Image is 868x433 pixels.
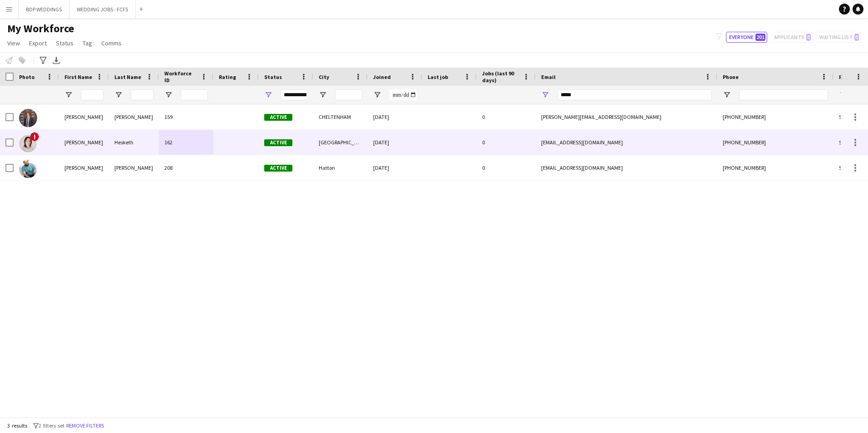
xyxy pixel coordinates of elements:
[52,37,77,49] a: Status
[19,134,37,153] img: Nicola Hesketh
[51,55,62,66] app-action-btn: Export XLSX
[19,74,35,80] span: Photo
[726,32,767,43] button: Everyone201
[264,114,292,121] span: Active
[541,74,556,80] span: Email
[25,37,50,49] a: Export
[59,130,109,155] div: [PERSON_NAME]
[319,91,327,99] button: Open Filter Menu
[98,37,125,49] a: Comms
[64,421,106,431] button: Remove filters
[717,155,833,180] div: [PHONE_NUMBER]
[159,130,213,155] div: 162
[335,89,362,100] input: City Filter Input
[64,74,92,80] span: First Name
[264,139,292,146] span: Active
[428,74,448,80] span: Last job
[368,130,422,155] div: [DATE]
[557,89,712,100] input: Email Filter Input
[477,155,536,180] div: 0
[109,155,159,180] div: [PERSON_NAME]
[373,74,391,80] span: Joined
[536,130,717,155] div: [EMAIL_ADDRESS][DOMAIN_NAME]
[839,74,857,80] span: Profile
[38,55,49,66] app-action-btn: Advanced filters
[19,160,37,178] img: Simon Wainwright
[219,74,236,80] span: Rating
[264,74,282,80] span: Status
[29,39,47,47] span: Export
[390,89,417,100] input: Joined Filter Input
[7,22,74,35] span: My Workforce
[368,104,422,129] div: [DATE]
[319,74,329,80] span: City
[368,155,422,180] div: [DATE]
[109,130,159,155] div: Hesketh
[313,104,368,129] div: CHELTENHAM
[114,91,123,99] button: Open Filter Menu
[19,0,69,18] button: BDP WEDDINGS
[59,155,109,180] div: [PERSON_NAME]
[264,91,272,99] button: Open Filter Menu
[114,74,141,80] span: Last Name
[482,70,519,84] span: Jobs (last 90 days)
[723,91,731,99] button: Open Filter Menu
[69,0,136,18] button: WEDDING JOBS - FCFS
[477,104,536,129] div: 0
[7,39,20,47] span: View
[313,155,368,180] div: Hatton
[81,89,104,100] input: First Name Filter Input
[4,37,24,49] a: View
[64,91,73,99] button: Open Filter Menu
[59,104,109,129] div: [PERSON_NAME]
[181,89,208,100] input: Workforce ID Filter Input
[56,39,74,47] span: Status
[109,104,159,129] div: [PERSON_NAME]
[39,422,64,429] span: 2 filters set
[101,39,122,47] span: Comms
[313,130,368,155] div: [GEOGRAPHIC_DATA]
[264,165,292,172] span: Active
[79,37,96,49] a: Tag
[536,155,717,180] div: [EMAIL_ADDRESS][DOMAIN_NAME]
[83,39,92,47] span: Tag
[541,91,549,99] button: Open Filter Menu
[159,155,213,180] div: 208
[159,104,213,129] div: 159
[839,91,847,99] button: Open Filter Menu
[536,104,717,129] div: [PERSON_NAME][EMAIL_ADDRESS][DOMAIN_NAME]
[164,91,173,99] button: Open Filter Menu
[717,104,833,129] div: [PHONE_NUMBER]
[164,70,197,84] span: Workforce ID
[723,74,739,80] span: Phone
[739,89,828,100] input: Phone Filter Input
[755,34,765,41] span: 201
[477,130,536,155] div: 0
[30,132,39,141] span: !
[19,109,37,127] img: Lee Matthews
[717,130,833,155] div: [PHONE_NUMBER]
[131,89,153,100] input: Last Name Filter Input
[373,91,381,99] button: Open Filter Menu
